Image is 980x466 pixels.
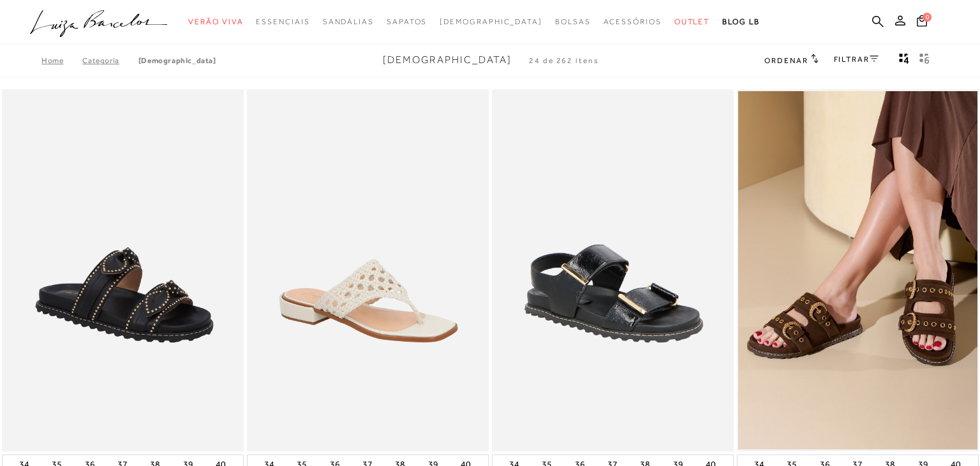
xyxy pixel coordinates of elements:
[256,17,309,26] span: Essenciais
[41,56,82,65] a: Home
[738,91,977,450] a: PAPETE EM CAMURÇA CAFÉ COM FIVELAS METÁLICAS PAPETE EM CAMURÇA CAFÉ COM FIVELAS METÁLICAS
[555,17,591,26] span: Bolsas
[493,91,732,450] a: PAPETE EM COURO VERNIZ PRETO COM SOLADO TRATORADO PAPETE EM COURO VERNIZ PRETO COM SOLADO TRATORADO
[764,56,808,65] span: Ordenar
[188,10,243,34] a: categoryNavScreenReaderText
[440,17,542,26] span: [DEMOGRAPHIC_DATA]
[895,52,913,69] button: Mostrar 4 produtos por linha
[387,10,427,34] a: categoryNavScreenReaderText
[248,91,487,450] a: SANDÁLIA RASTEIRA EM COURO OFF WHITE COM TIRAS TRAMADAS SANDÁLIA RASTEIRA EM COURO OFF WHITE COM ...
[674,10,710,34] a: categoryNavScreenReaderText
[834,55,879,64] a: FILTRAR
[604,17,662,26] span: Acessórios
[722,17,759,26] span: BLOG LB
[493,91,732,450] img: PAPETE EM COURO VERNIZ PRETO COM SOLADO TRATORADO
[3,91,242,450] img: PAPETE EM COURO PRETO COM LAÇOS E TACHAS
[323,17,374,26] span: Sandálias
[440,10,542,34] a: noSubCategoriesText
[555,10,591,34] a: categoryNavScreenReaderText
[138,56,216,65] a: [DEMOGRAPHIC_DATA]
[256,10,309,34] a: categoryNavScreenReaderText
[604,10,662,34] a: categoryNavScreenReaderText
[529,56,599,65] span: 24 de 262 itens
[188,17,243,26] span: Verão Viva
[674,17,710,26] span: Outlet
[3,91,242,450] a: PAPETE EM COURO PRETO COM LAÇOS E TACHAS PAPETE EM COURO PRETO COM LAÇOS E TACHAS
[387,17,427,26] span: Sapatos
[248,91,487,450] img: SANDÁLIA RASTEIRA EM COURO OFF WHITE COM TIRAS TRAMADAS
[383,54,512,66] span: [DEMOGRAPHIC_DATA]
[916,52,933,69] button: gridText6Desc
[923,13,932,22] span: 0
[82,56,138,65] a: Categoria
[722,10,759,34] a: BLOG LB
[323,10,374,34] a: categoryNavScreenReaderText
[738,91,977,450] img: PAPETE EM CAMURÇA CAFÉ COM FIVELAS METÁLICAS
[913,14,931,31] button: 0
